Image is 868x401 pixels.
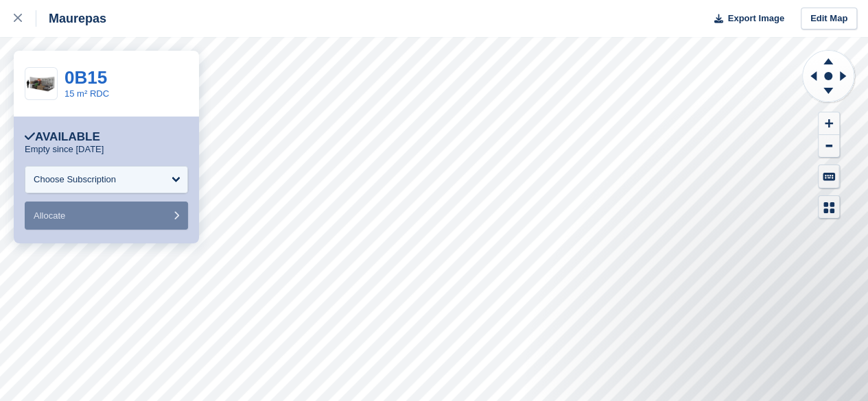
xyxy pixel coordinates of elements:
[34,210,65,221] span: Allocate
[727,12,784,25] span: Export Image
[819,135,839,158] button: Zoom Out
[819,196,839,219] button: Map Legend
[25,130,100,144] div: Available
[801,8,857,30] a: Edit Map
[36,10,106,27] div: Maurepas
[706,8,784,30] button: Export Image
[64,67,107,88] a: 0B15
[25,72,57,96] img: box-14m2.jpg
[64,88,109,99] a: 15 m² RDC
[34,173,116,186] div: Choose Subscription
[819,165,839,188] button: Keyboard Shortcuts
[25,202,188,230] button: Allocate
[25,144,104,155] p: Empty since [DATE]
[819,112,839,135] button: Zoom In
